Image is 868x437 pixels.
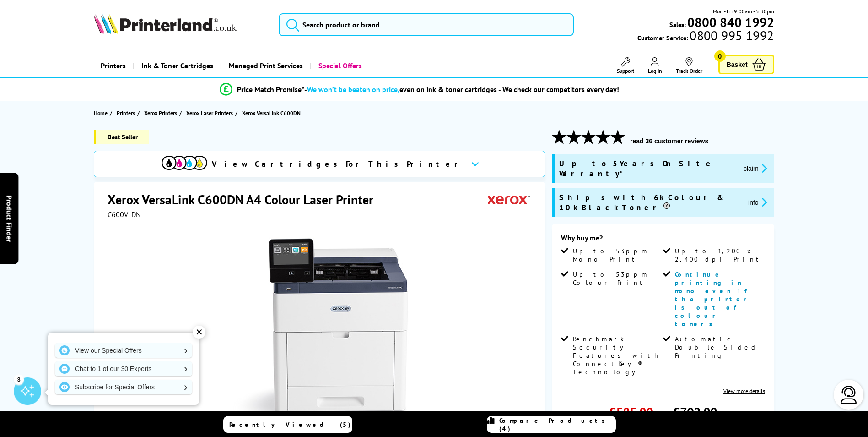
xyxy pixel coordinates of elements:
img: Printerland Logo [94,14,237,34]
a: Special Offers [310,54,369,77]
span: £585.00 [609,404,653,421]
span: Ships with 6k Colour & 10k Black Toner [559,192,741,213]
a: Printerland Logo [94,14,267,36]
a: Home [94,108,110,118]
input: Search product or brand [279,13,574,36]
span: Best Seller [94,130,149,144]
span: Up to 53ppm Mono Print [573,247,661,263]
span: Xerox Printers [144,108,177,118]
span: Compare Products (4) [499,416,615,433]
a: 0800 840 1992 [686,18,774,27]
img: Xerox [488,191,530,208]
span: Price Match Promise* [237,85,304,94]
span: Automatic Double Sided Printing [675,335,763,360]
div: Why buy me? [561,233,765,247]
a: Managed Print Services [220,54,310,77]
span: Support [617,67,634,74]
span: Basket [727,58,748,71]
li: modal_Promise [73,82,767,98]
img: Xerox VersaLink C600DN [231,237,410,417]
button: promo-description [741,163,770,174]
a: View more details [723,388,765,394]
a: Subscribe for Special Offers [55,380,192,394]
span: Continue printing in mono even if the printer is out of colour toners [675,270,752,328]
a: Recently Viewed (5) [223,416,352,433]
span: We won’t be beaten on price, [307,85,399,94]
span: Xerox VersaLink C600DN [242,109,301,116]
button: read 36 customer reviews [627,137,711,145]
div: 3 [14,374,24,384]
span: Xerox Laser Printers [186,108,233,118]
a: Track Order [676,57,702,74]
span: Printers [117,108,135,118]
button: promo-description [745,197,770,208]
span: Product Finder [5,195,14,242]
h1: Xerox VersaLink C600DN A4 Colour Laser Printer [108,191,383,208]
span: Benchmark Security Features with ConnectKey® Technology [573,335,661,376]
span: 0800 995 1992 [688,31,774,40]
span: Ink & Toner Cartridges [141,54,213,77]
a: View our Special Offers [55,343,192,358]
a: Compare Products (4) [487,416,616,433]
div: - even on ink & toner cartridges - We check our competitors every day! [304,85,619,94]
img: user-headset-light.svg [840,386,858,404]
span: 0 [714,50,726,62]
a: Chat to 1 of our 30 Experts [55,361,192,376]
span: £702.00 [673,404,717,421]
span: Home [94,108,108,118]
a: Log In [648,57,662,74]
span: Up to 53ppm Colour Print [573,270,661,287]
span: C600V_DN [108,210,141,219]
b: 0800 840 1992 [687,14,774,31]
img: cmyk-icon.svg [162,156,207,170]
span: Log In [648,67,662,74]
a: Printers [117,108,137,118]
span: Customer Service: [637,31,774,42]
a: Support [617,57,634,74]
span: Up to 1,200 x 2,400 dpi Print [675,247,763,263]
span: Mon - Fri 9:00am - 5:30pm [713,7,774,16]
a: Ink & Toner Cartridges [133,54,220,77]
a: Xerox Printers [144,108,179,118]
a: Basket 0 [718,55,774,74]
span: Sales: [669,20,686,29]
div: ✕ [193,326,205,339]
a: Xerox Laser Printers [186,108,235,118]
a: Printers [94,54,133,77]
span: Recently Viewed (5) [229,421,351,429]
span: View Cartridges For This Printer [212,159,464,169]
span: Up to 5 Years On-Site Warranty* [559,158,736,179]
